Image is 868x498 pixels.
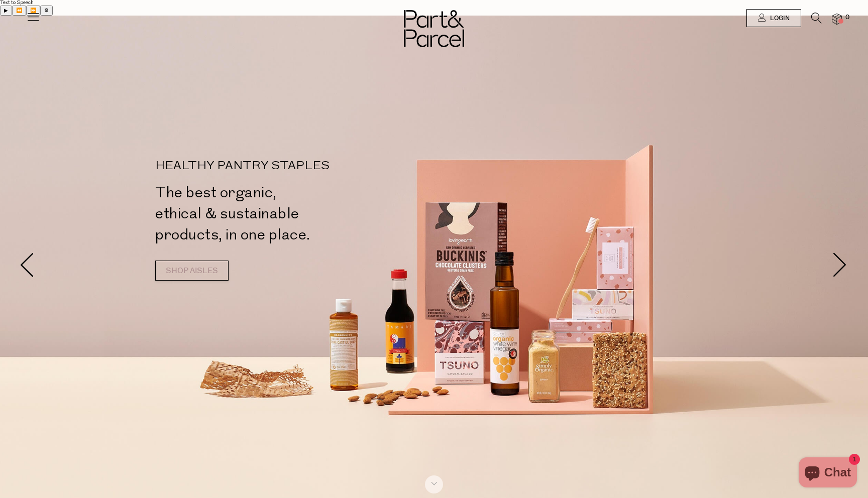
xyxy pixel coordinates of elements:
a: 0 [832,14,842,24]
h2: The best organic, ethical & sustainable products, in one place. [155,182,438,245]
span: 0 [843,13,852,22]
p: HEALTHY PANTRY STAPLES [155,160,438,172]
span: Login [768,14,790,23]
img: Part&Parcel [404,10,464,47]
a: SHOP AISLES [155,261,229,281]
a: Login [746,9,801,27]
inbox-online-store-chat: Shopify online store chat [796,457,860,490]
